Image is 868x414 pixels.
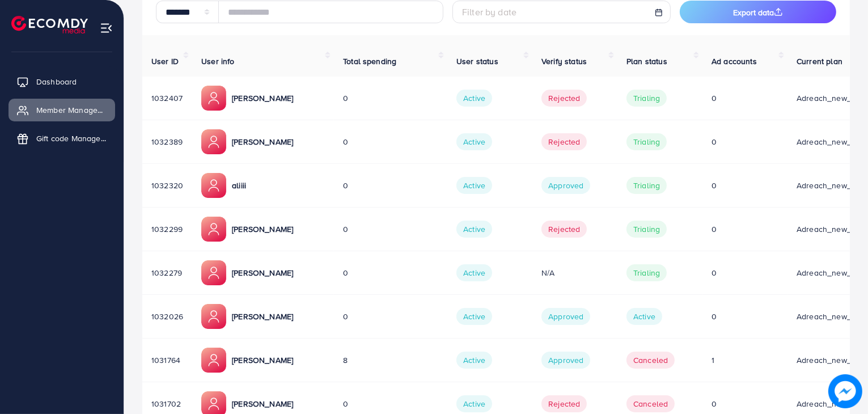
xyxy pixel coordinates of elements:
[232,310,293,323] p: [PERSON_NAME]
[343,180,348,191] span: 0
[343,92,348,104] span: 0
[456,56,498,67] span: User status
[151,223,183,235] span: 1032299
[797,56,842,67] span: Current plan
[201,129,226,154] img: ic-member-manager.00abd3e0.svg
[626,90,667,107] span: trialing
[343,398,348,409] span: 0
[36,76,77,87] span: Dashboard
[541,56,587,67] span: Verify status
[712,56,757,67] span: Ad accounts
[541,133,587,150] span: Rejected
[36,104,107,116] span: Member Management
[712,354,714,366] span: 1
[100,22,113,35] img: menu
[343,311,348,322] span: 0
[462,6,516,18] span: Filter by date
[456,395,492,412] span: Active
[11,16,88,33] img: logo
[151,180,183,191] span: 1032320
[541,221,587,238] span: Rejected
[712,136,717,147] span: 0
[232,91,293,105] p: [PERSON_NAME]
[456,221,492,238] span: Active
[541,267,554,278] span: N/A
[626,177,667,194] span: trialing
[828,374,862,408] img: image
[343,267,348,278] span: 0
[201,56,234,67] span: User info
[343,136,348,147] span: 0
[232,222,293,236] p: [PERSON_NAME]
[456,264,492,281] span: Active
[201,304,226,329] img: ic-member-manager.00abd3e0.svg
[626,308,662,325] span: Active
[626,264,667,281] span: trialing
[232,397,293,411] p: [PERSON_NAME]
[712,223,717,235] span: 0
[680,1,836,23] button: Export data
[201,348,226,373] img: ic-member-manager.00abd3e0.svg
[232,266,293,280] p: [PERSON_NAME]
[541,395,587,412] span: Rejected
[626,133,667,150] span: trialing
[232,179,246,192] p: aliiii
[456,133,492,150] span: Active
[712,311,717,322] span: 0
[9,70,115,93] a: Dashboard
[626,352,675,369] span: canceled
[626,395,675,412] span: canceled
[541,308,590,325] span: Approved
[151,136,183,147] span: 1032389
[712,92,717,104] span: 0
[232,353,293,367] p: [PERSON_NAME]
[626,56,667,67] span: Plan status
[201,260,226,285] img: ic-member-manager.00abd3e0.svg
[541,90,587,107] span: Rejected
[201,173,226,198] img: ic-member-manager.00abd3e0.svg
[456,352,492,369] span: Active
[151,56,179,67] span: User ID
[9,99,115,121] a: Member Management
[36,133,107,144] span: Gift code Management
[733,7,783,18] span: Export data
[456,308,492,325] span: Active
[151,398,181,409] span: 1031702
[151,311,183,322] span: 1032026
[712,398,717,409] span: 0
[712,180,717,191] span: 0
[343,223,348,235] span: 0
[541,352,590,369] span: Approved
[9,127,115,150] a: Gift code Management
[201,86,226,111] img: ic-member-manager.00abd3e0.svg
[626,221,667,238] span: trialing
[712,267,717,278] span: 0
[151,354,180,366] span: 1031764
[151,92,183,104] span: 1032407
[456,177,492,194] span: Active
[343,354,348,366] span: 8
[541,177,590,194] span: Approved
[232,135,293,149] p: [PERSON_NAME]
[456,90,492,107] span: Active
[151,267,182,278] span: 1032279
[343,56,396,67] span: Total spending
[201,217,226,242] img: ic-member-manager.00abd3e0.svg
